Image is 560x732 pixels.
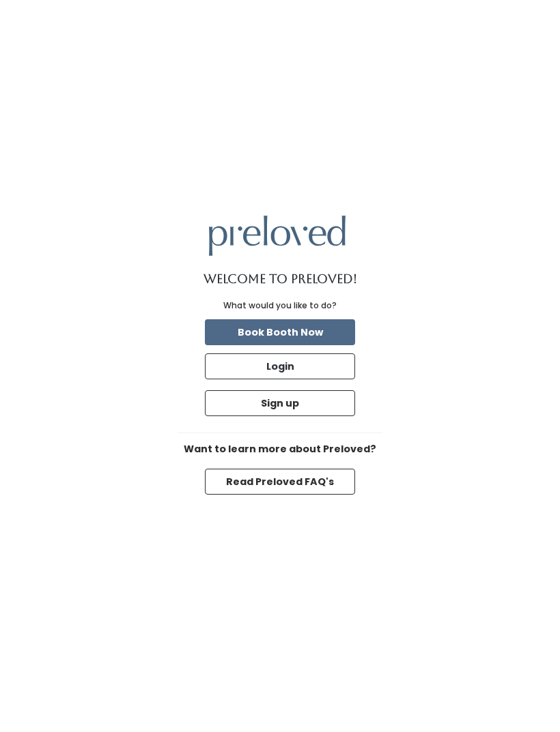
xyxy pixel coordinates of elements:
button: Login [205,353,355,379]
div: What would you like to do? [223,299,337,312]
a: Login [202,351,358,382]
img: preloved logo [209,216,346,256]
button: Book Booth Now [205,319,355,345]
button: Read Preloved FAQ's [205,469,355,495]
h1: Welcome to Preloved! [204,272,357,286]
button: Sign up [205,390,355,416]
h6: Want to learn more about Preloved? [178,444,382,455]
a: Sign up [202,387,358,419]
